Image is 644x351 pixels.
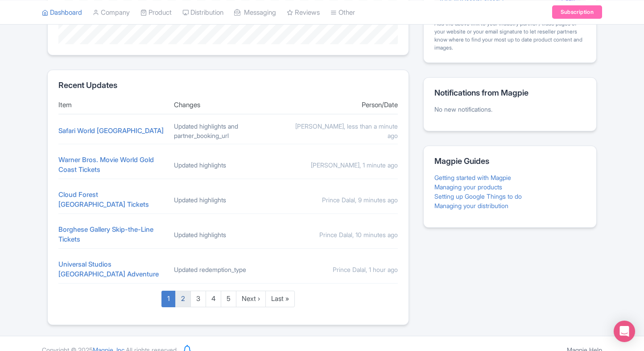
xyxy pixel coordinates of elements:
[174,160,282,170] div: Updated highlights
[221,291,236,307] a: 5
[289,121,398,140] div: [PERSON_NAME], less than a minute ago
[434,192,522,200] a: Setting up Google Things to do
[434,174,511,181] a: Getting started with Magpie
[58,225,153,244] a: Borghese Gallery Skip-the-Line Tickets
[289,265,398,274] div: Prince Dalal, 1 hour ago
[58,190,149,209] a: Cloud Forest [GEOGRAPHIC_DATA] Tickets
[289,230,398,239] div: Prince Dalal, 10 minutes ago
[58,100,167,110] div: Item
[289,195,398,205] div: Prince Dalal, 9 minutes ago
[552,5,602,19] a: Subscription
[174,121,282,140] div: Updated highlights and partner_booking_url
[434,20,586,52] div: Add the above link to your industry partner / trade pages of your website or your email signature...
[614,321,635,342] div: Open Intercom Messenger
[289,160,398,170] div: [PERSON_NAME], 1 minute ago
[174,100,282,110] div: Changes
[434,157,586,166] h2: Magpie Guides
[190,291,206,307] a: 3
[58,81,398,90] h2: Recent Updates
[161,291,176,307] a: 1
[175,291,191,307] a: 2
[434,183,502,191] a: Managing your products
[289,100,398,110] div: Person/Date
[434,202,508,209] a: Managing your distribution
[174,230,282,239] div: Updated highlights
[265,291,295,307] a: Last »
[206,291,221,307] a: 4
[174,195,282,205] div: Updated highlights
[58,260,159,279] a: Universal Studios [GEOGRAPHIC_DATA] Adventure
[58,126,164,135] a: Safari World [GEOGRAPHIC_DATA]
[174,265,282,274] div: Updated redemption_type
[434,104,586,114] p: No new notifications.
[236,291,266,307] a: Next ›
[434,88,586,97] h2: Notifications from Magpie
[58,155,154,174] a: Warner Bros. Movie World Gold Coast Tickets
